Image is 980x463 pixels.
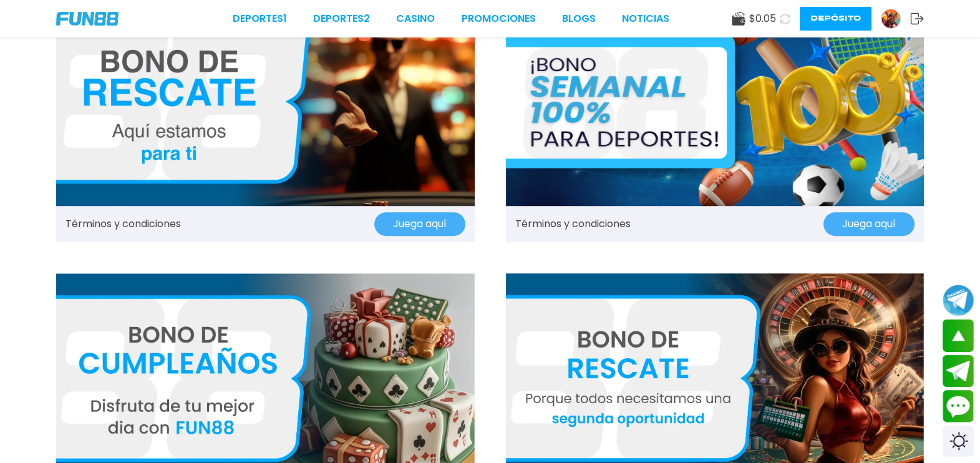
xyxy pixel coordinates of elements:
button: Depósito [800,7,871,31]
a: BLOGS [562,11,596,26]
a: Deportes2 [313,11,370,26]
button: Juega aquí [374,212,465,236]
button: Contact customer service [943,390,974,422]
div: Switch theme [943,426,974,457]
a: CASINO [396,11,435,26]
img: Company Logo [56,12,119,26]
span: $ 0.05 [749,11,776,26]
button: Join telegram channel [943,284,974,316]
a: Promociones [462,11,536,26]
button: scroll up [943,319,974,352]
a: NOTICIAS [622,11,669,26]
img: Avatar [881,9,900,28]
a: Avatar [881,9,910,29]
a: Términos y condiciones [65,217,181,232]
button: Join telegram [943,355,974,387]
a: Deportes1 [233,11,287,26]
button: Juega aquí [823,212,915,236]
a: Términos y condiciones [515,217,631,232]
